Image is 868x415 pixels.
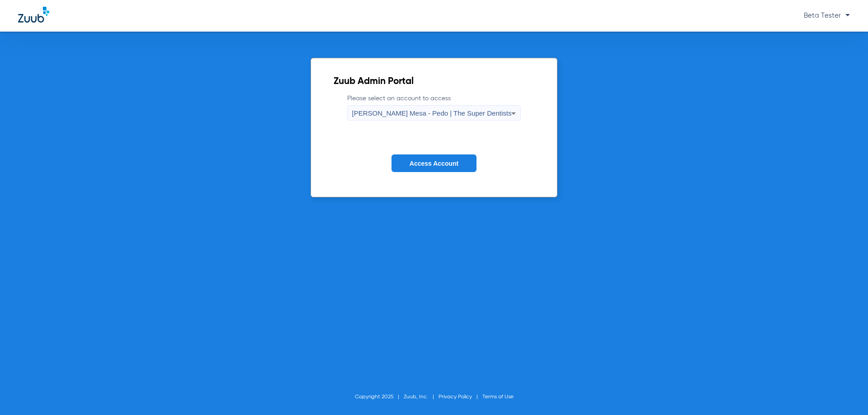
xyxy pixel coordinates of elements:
li: Zuub, Inc. [404,392,439,401]
img: Zuub Logo [18,7,49,23]
label: Please select an account to access [347,94,521,121]
span: Beta Tester [804,12,850,19]
li: Copyright 2025 [355,392,404,401]
a: Terms of Use [482,394,514,400]
a: Privacy Policy [439,394,472,400]
span: Access Account [410,160,458,167]
h2: Zuub Admin Portal [334,77,535,86]
span: [PERSON_NAME] Mesa - Pedo | The Super Dentists [352,109,512,117]
button: Access Account [392,154,476,172]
